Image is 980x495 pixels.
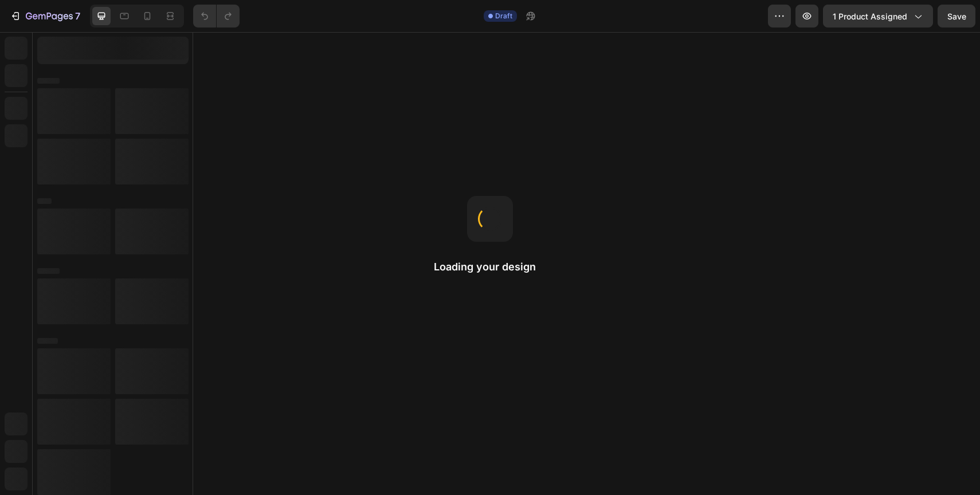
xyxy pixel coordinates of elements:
[938,5,975,27] button: Save
[833,10,907,22] span: 1 product assigned
[495,11,512,21] span: Draft
[193,5,240,27] div: Undo/Redo
[434,260,546,274] h2: Loading your design
[5,5,85,27] button: 7
[75,9,80,23] p: 7
[823,5,933,27] button: 1 product assigned
[947,11,966,21] span: Save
